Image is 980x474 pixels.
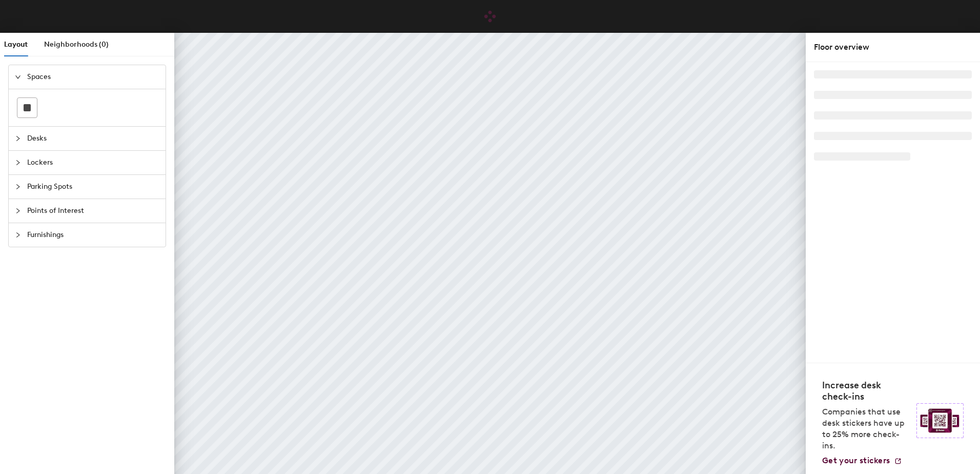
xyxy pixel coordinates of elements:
[15,160,21,166] span: collapsed
[15,74,21,80] span: expanded
[27,127,159,150] span: Desks
[15,184,21,190] span: collapsed
[27,65,159,89] span: Spaces
[916,403,964,438] img: Sticker logo
[27,223,159,247] span: Furnishings
[44,40,109,49] span: Neighborhoods (0)
[27,151,159,174] span: Lockers
[4,40,28,49] span: Layout
[27,199,159,223] span: Points of Interest
[15,135,21,142] span: collapsed
[27,175,159,199] span: Parking Spots
[15,232,21,238] span: collapsed
[822,456,902,466] a: Get your stickers
[15,208,21,214] span: collapsed
[822,456,890,465] span: Get your stickers
[822,406,910,451] p: Companies that use desk stickers have up to 25% more check-ins.
[822,380,910,402] h4: Increase desk check-ins
[814,41,972,53] div: Floor overview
